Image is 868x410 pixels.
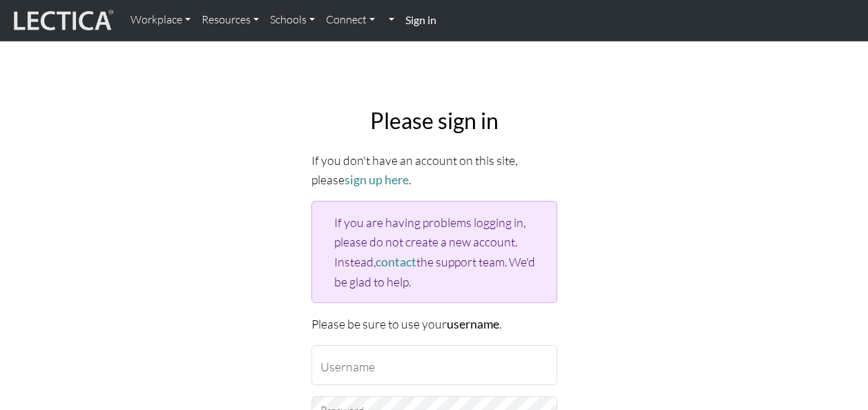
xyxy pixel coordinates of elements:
a: Resources [196,6,264,35]
a: Schools [264,6,320,35]
a: contact [376,255,416,269]
a: sign up here [345,173,409,187]
img: lecticalive [10,8,114,34]
div: If you are having problems logging in, please do not create a new account. Instead, the support t... [311,201,557,303]
a: Sign in [400,6,442,35]
p: If you don't have an account on this site, please . [311,150,557,190]
p: Please be sure to use your . [311,314,557,334]
a: Workplace [125,6,196,35]
strong: Sign in [405,13,436,26]
input: Username [311,345,557,385]
a: Connect [320,6,380,35]
strong: username [447,317,499,331]
h2: Please sign in [311,108,557,134]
